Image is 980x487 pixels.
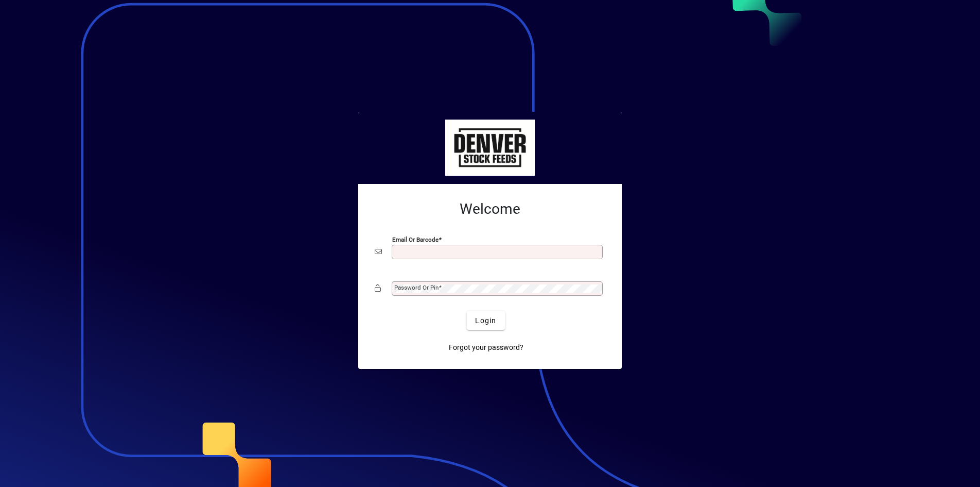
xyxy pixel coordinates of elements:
span: Login [475,315,496,326]
button: Login [467,311,504,330]
h2: Welcome [375,200,605,218]
span: Forgot your password? [449,342,523,353]
mat-label: Email or Barcode [392,236,439,243]
a: Forgot your password? [445,338,528,357]
mat-label: Password or Pin [394,284,439,291]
